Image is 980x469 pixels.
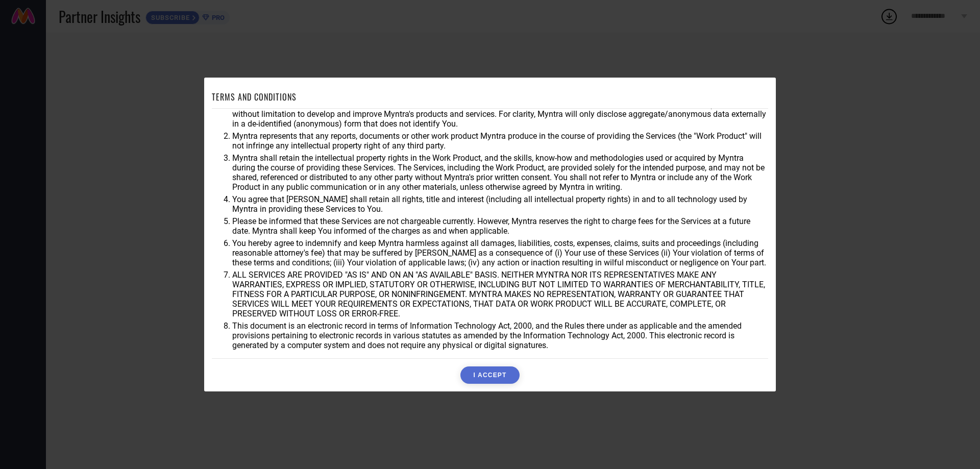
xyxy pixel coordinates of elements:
button: I ACCEPT [460,366,519,384]
li: You agree that [PERSON_NAME] shall retain all rights, title and interest (including all intellect... [232,194,768,214]
h1: TERMS AND CONDITIONS [212,91,297,103]
li: ALL SERVICES ARE PROVIDED "AS IS" AND ON AN "AS AVAILABLE" BASIS. NEITHER MYNTRA NOR ITS REPRESEN... [232,270,768,318]
li: Myntra shall retain the intellectual property rights in the Work Product, and the skills, know-ho... [232,153,768,192]
li: You agree that Myntra may use aggregate and anonymized data for any business purpose during or af... [232,100,768,129]
li: Please be informed that these Services are not chargeable currently. However, Myntra reserves the... [232,216,768,236]
li: Myntra represents that any reports, documents or other work product Myntra produce in the course ... [232,131,768,151]
li: This document is an electronic record in terms of Information Technology Act, 2000, and the Rules... [232,321,768,350]
li: You hereby agree to indemnify and keep Myntra harmless against all damages, liabilities, costs, e... [232,238,768,267]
